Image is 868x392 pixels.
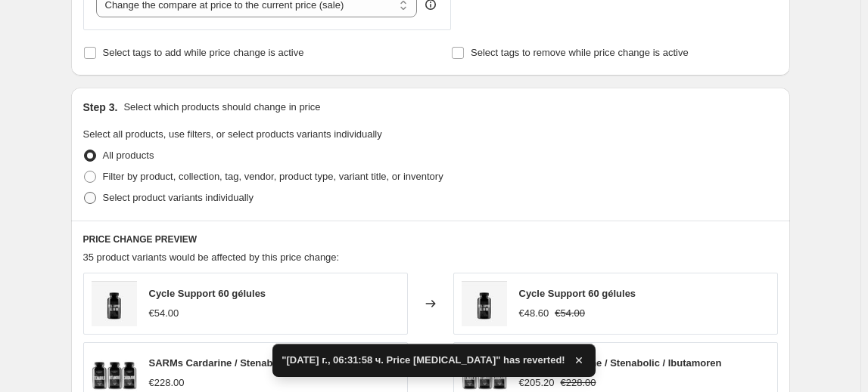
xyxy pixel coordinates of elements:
span: 35 product variants would be affected by this price change: [83,252,340,263]
img: cyclesupportallinone_80x.jpg [92,281,137,326]
div: €48.60 [519,306,549,321]
span: All products [103,150,154,161]
span: SARMs Cardarine / Stenabolic / Ibutamoren [149,357,352,369]
span: Filter by product, collection, tag, vendor, product type, variant title, or inventory [103,171,443,182]
span: Select tags to add while price change is active [103,47,304,58]
strike: €54.00 [555,306,585,321]
div: €54.00 [149,306,179,321]
span: Cycle Support 60 gélules [519,288,636,299]
span: Select all products, use filters, or select products variants individually [83,128,382,140]
div: €228.00 [149,375,185,390]
img: cyclesupportallinone_80x.jpg [462,281,507,326]
span: Cycle Support 60 gélules [149,288,266,299]
h2: Step 3. [83,100,118,115]
span: Select product variants individually [103,192,254,203]
span: "[DATE] г., 06:31:58 ч. Price [MEDICAL_DATA]" has reverted! [282,353,565,368]
h6: PRICE CHANGE PREVIEW [83,233,778,245]
p: Select which products should change in price [123,100,320,115]
span: SARMs Cardarine / Stenabolic / Ibutamoren [519,357,722,369]
span: Select tags to remove while price change is active [471,47,689,58]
